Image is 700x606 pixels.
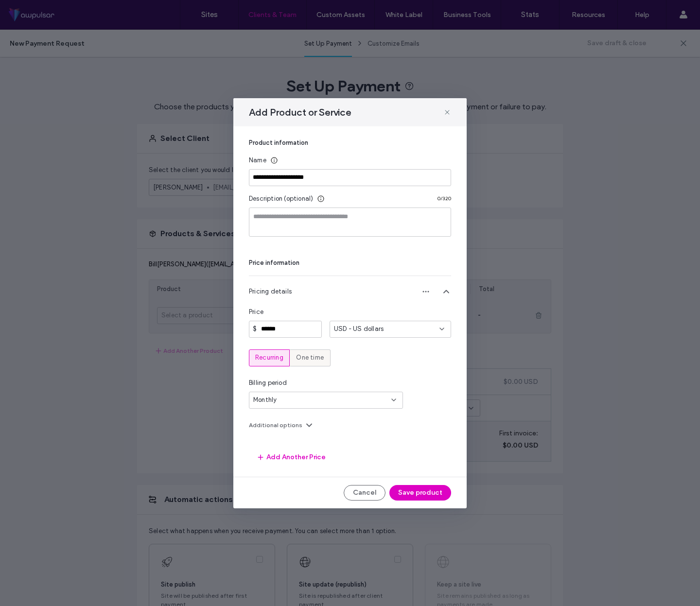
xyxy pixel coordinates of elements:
span: Description (optional) [249,194,313,204]
span: Recurring [255,353,283,363]
span: Monthly [253,395,277,405]
span: 0 / 320 [437,195,451,203]
span: Name [249,156,266,165]
div: Additional options [249,421,302,429]
button: Save product [389,485,451,501]
div: $ [253,325,257,333]
span: Billing period [249,378,287,388]
button: Add Another Price [249,450,334,465]
span: Help [22,7,42,16]
button: Cancel [344,485,385,501]
span: Price information [249,258,451,268]
span: Pricing details [249,287,292,296]
span: Price [249,307,263,317]
span: Product information [249,138,451,148]
span: USD - US dollars [334,324,384,334]
span: One time [296,353,324,363]
span: Add Product or Service [249,106,351,119]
